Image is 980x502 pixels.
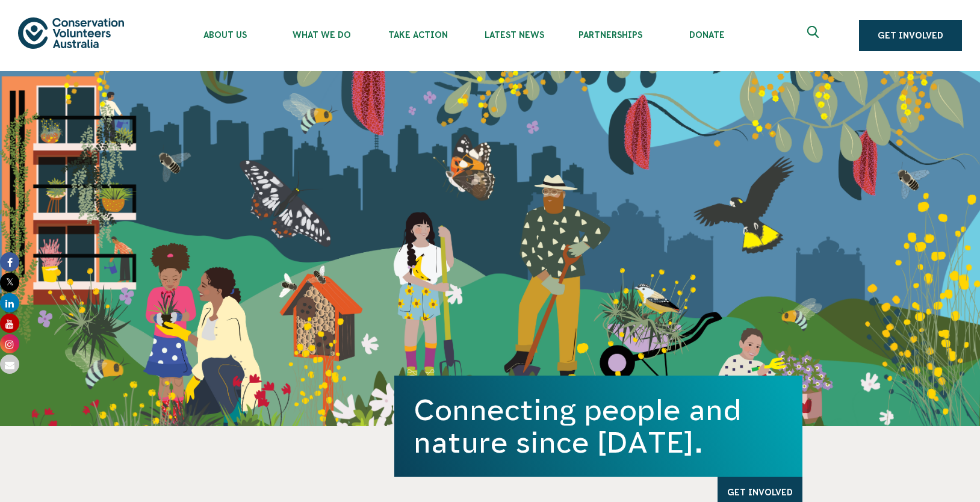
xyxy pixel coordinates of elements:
[562,30,659,40] span: Partnerships
[466,30,562,40] span: Latest News
[859,20,962,51] a: Get Involved
[659,30,755,40] span: Donate
[414,394,783,459] h1: Connecting people and nature since [DATE].
[370,30,466,40] span: Take Action
[18,17,124,48] img: logo.svg
[800,21,829,50] button: Expand search box Close search box
[273,30,370,40] span: What We Do
[177,30,273,40] span: About Us
[807,26,822,45] span: Expand search box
